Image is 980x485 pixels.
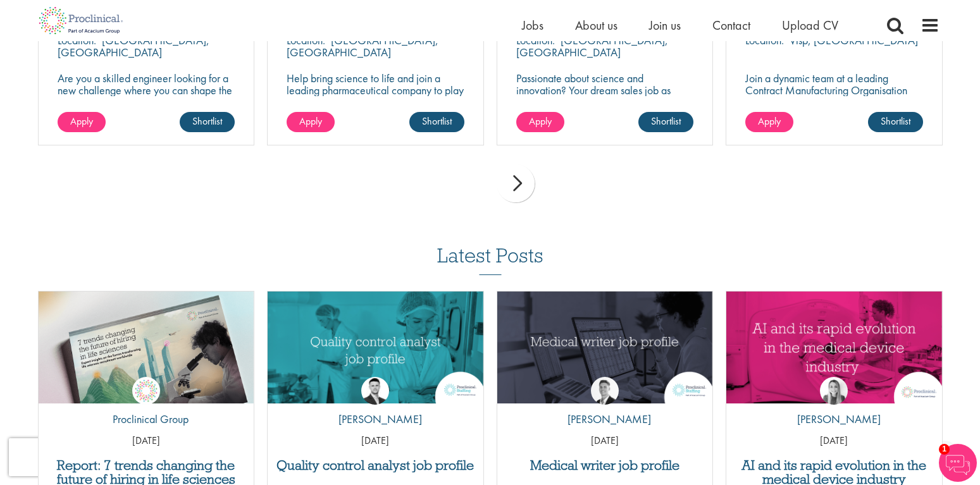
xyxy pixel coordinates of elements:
img: George Watson [591,377,619,405]
p: Passionate about science and innovation? Your dream sales job as Territory Manager awaits! [516,72,694,108]
a: Shortlist [868,112,923,132]
img: Hannah Burke [820,377,848,405]
a: Jobs [522,17,543,34]
a: Shortlist [180,112,235,132]
a: Joshua Godden [PERSON_NAME] [329,377,422,434]
img: Chatbot [939,444,977,482]
img: Proclinical: Life sciences hiring trends report 2025 [39,292,254,413]
a: Link to a post [268,292,483,403]
p: [GEOGRAPHIC_DATA], [GEOGRAPHIC_DATA] [516,33,668,59]
a: Apply [516,112,564,132]
a: Apply [287,112,335,132]
div: next [497,164,535,202]
p: Are you a skilled engineer looking for a new challenge where you can shape the future of healthca... [58,72,235,120]
a: Link to a post [497,292,713,403]
p: [DATE] [268,434,483,448]
span: 1 [939,444,950,455]
p: [PERSON_NAME] [329,411,422,427]
a: Link to a post [726,292,942,403]
a: Shortlist [409,112,464,132]
p: [PERSON_NAME] [788,411,881,427]
p: [GEOGRAPHIC_DATA], [GEOGRAPHIC_DATA] [287,33,438,59]
p: Join a dynamic team at a leading Contract Manufacturing Organisation (CMO) and contribute to grou... [745,72,923,132]
a: Link to a post [39,292,254,403]
a: Medical writer job profile [504,458,707,472]
span: Apply [70,114,93,128]
span: Apply [758,114,781,128]
p: [DATE] [39,434,254,448]
span: Apply [299,114,322,128]
p: [DATE] [497,434,713,448]
p: Help bring science to life and join a leading pharmaceutical company to play a key role in delive... [287,72,464,132]
a: Quality control analyst job profile [274,458,477,472]
img: AI and Its Impact on the Medical Device Industry | Proclinical [726,292,942,403]
a: Apply [745,112,793,132]
img: Proclinical Group [132,377,160,405]
a: Shortlist [638,112,693,132]
a: About us [575,17,617,34]
p: [DATE] [726,434,942,448]
img: Medical writer job profile [497,292,713,403]
a: Hannah Burke [PERSON_NAME] [788,377,881,434]
img: Joshua Godden [361,377,389,405]
span: Apply [529,114,552,128]
img: quality control analyst job profile [268,292,483,403]
p: [PERSON_NAME] [558,411,651,427]
iframe: reCAPTCHA [9,438,171,476]
a: Apply [58,112,106,132]
a: George Watson [PERSON_NAME] [558,377,651,434]
p: Proclinical Group [103,411,189,427]
a: Upload CV [782,17,838,34]
a: Join us [649,17,681,34]
a: Proclinical Group Proclinical Group [103,377,189,434]
a: Contact [712,17,750,34]
p: [GEOGRAPHIC_DATA], [GEOGRAPHIC_DATA] [58,33,209,59]
h3: Latest Posts [437,245,543,275]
